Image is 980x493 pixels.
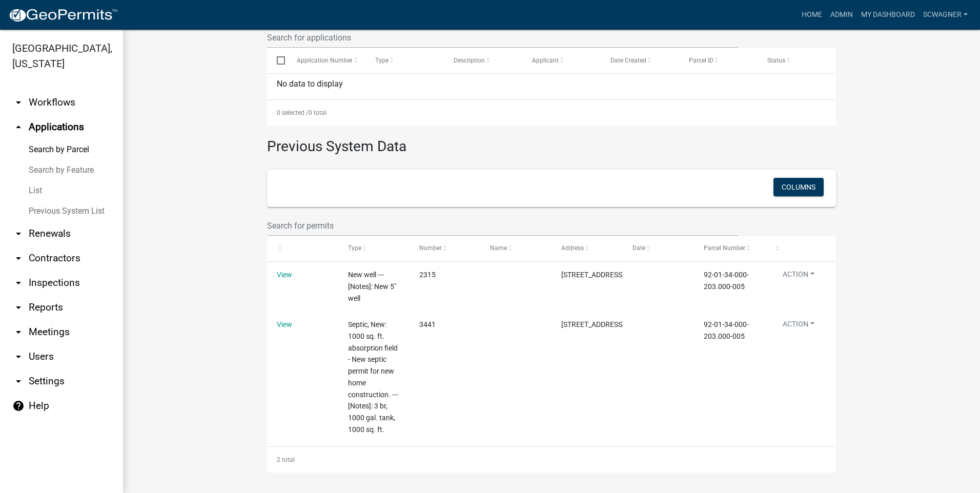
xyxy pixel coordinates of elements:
i: arrow_drop_down [12,301,25,314]
span: 92-01-34-000-203.000-005 [704,271,749,291]
span: Number [419,244,442,252]
datatable-header-cell: Address [552,236,623,261]
i: arrow_drop_down [12,277,25,289]
datatable-header-cell: Type [338,236,410,261]
span: 4670 WEST 700 NORTH [561,320,624,328]
datatable-header-cell: Status [758,48,836,73]
a: View [277,320,292,328]
datatable-header-cell: Type [365,48,443,73]
a: View [277,271,292,279]
i: help [12,400,25,412]
datatable-header-cell: Parcel Number [694,236,765,261]
span: Date [632,244,645,252]
datatable-header-cell: Number [410,236,481,261]
span: 2315 [419,271,436,279]
span: Name [490,244,507,252]
span: Address [561,244,584,252]
datatable-header-cell: Name [480,236,552,261]
div: No data to display [267,74,836,99]
datatable-header-cell: Date Created [601,48,679,73]
span: Description [454,57,485,64]
span: Parcel ID [689,57,713,64]
a: Admin [826,5,857,25]
h3: Previous System Data [267,126,836,157]
i: arrow_drop_down [12,252,25,264]
a: Home [798,5,826,25]
datatable-header-cell: Applicant [522,48,601,73]
datatable-header-cell: Description [444,48,522,73]
datatable-header-cell: Application Number [287,48,365,73]
input: Search for permits [267,215,739,236]
span: Parcel Number [704,244,745,252]
i: arrow_drop_down [12,96,25,109]
i: arrow_drop_down [12,351,25,363]
span: Application Number [297,57,353,64]
div: 2 total [267,447,836,473]
input: Search for applications [267,27,739,48]
datatable-header-cell: Select [267,48,287,73]
span: Applicant [532,57,559,64]
datatable-header-cell: Parcel ID [679,48,758,73]
datatable-header-cell: Date [623,236,694,261]
i: arrow_drop_up [12,121,25,133]
i: arrow_drop_down [12,375,25,387]
div: 0 total [267,100,836,126]
span: Septic, New: 1000 sq. ft. absorption field - New septic permit for new home construction. --- [No... [348,320,398,434]
span: New well --- [Notes]: New 5" well [348,271,396,302]
i: arrow_drop_down [12,326,25,338]
span: Status [767,57,785,64]
span: 92-01-34-000-203.000-005 [704,320,749,340]
a: My Dashboard [857,5,919,25]
span: 3441 [419,320,436,328]
button: Action [774,319,823,334]
span: 4670 WEST 700 NORTH [561,271,624,279]
span: Type [375,57,389,64]
span: 0 selected / [277,109,309,116]
i: arrow_drop_down [12,228,25,240]
span: Date Created [610,57,646,64]
span: Type [348,244,361,252]
a: scwagner [919,5,972,25]
button: Action [774,269,823,284]
button: Columns [773,178,824,196]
